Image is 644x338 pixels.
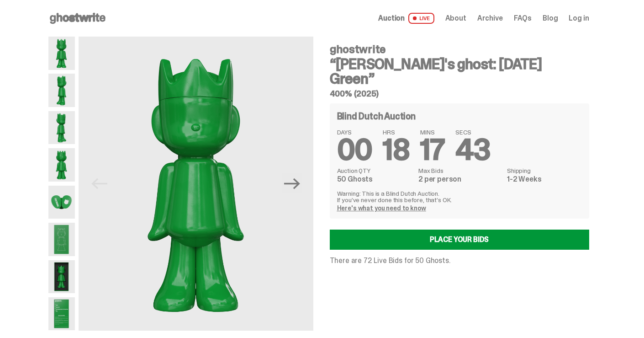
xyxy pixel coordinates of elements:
[48,186,75,219] img: Schrodinger_Green_Hero_7.png
[418,167,501,174] dt: Max Bids
[383,131,409,169] span: 18
[330,57,589,86] h3: “[PERSON_NAME]'s ghost: [DATE] Green”
[477,15,503,22] a: Archive
[455,131,491,169] span: 43
[48,297,75,331] img: Schrodinger_Green_Hero_12.png
[543,15,558,22] a: Blog
[569,15,589,22] a: Log in
[507,167,581,174] dt: Shipping
[48,148,75,182] img: Schrodinger_Green_Hero_6.png
[408,13,434,24] span: LIVE
[455,129,491,135] span: SECS
[337,167,413,174] dt: Auction QTY
[337,176,413,183] dd: 50 Ghosts
[79,37,313,331] img: Schrodinger_Green_Hero_1.png
[330,44,589,55] h4: ghostwrite
[383,129,409,135] span: HRS
[48,111,75,145] img: Schrodinger_Green_Hero_3.png
[378,13,434,24] a: Auction LIVE
[330,257,589,264] p: There are 72 Live Bids for 50 Ghosts.
[337,129,372,135] span: DAYS
[514,15,532,22] a: FAQs
[420,131,444,169] span: 17
[378,15,405,22] span: Auction
[282,173,302,193] button: Next
[337,112,416,121] h4: Blind Dutch Auction
[445,15,466,22] a: About
[48,74,75,107] img: Schrodinger_Green_Hero_2.png
[337,131,372,169] span: 00
[330,230,589,250] a: Place your Bids
[418,176,501,183] dd: 2 per person
[48,223,75,256] img: Schrodinger_Green_Hero_9.png
[330,90,589,98] h5: 400% (2025)
[337,204,426,212] a: Here's what you need to know
[420,129,444,135] span: MINS
[337,190,582,203] p: Warning: This is a Blind Dutch Auction. If you’ve never done this before, that’s OK.
[48,37,75,70] img: Schrodinger_Green_Hero_1.png
[48,260,75,294] img: Schrodinger_Green_Hero_13.png
[507,176,581,183] dd: 1-2 Weeks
